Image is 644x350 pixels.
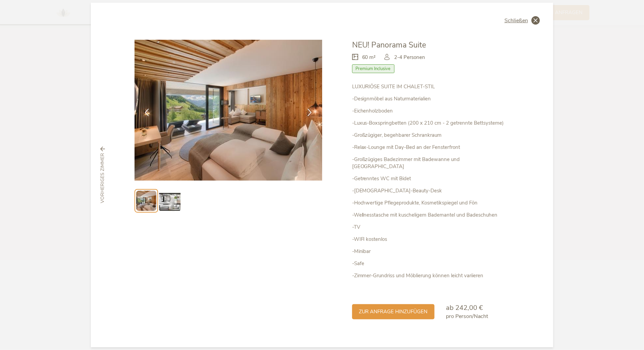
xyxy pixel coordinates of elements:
p: -Eichenholzboden [352,107,509,115]
img: Preview [159,190,181,212]
p: -Großzügiger, begehbarer Schrankraum [352,132,509,139]
p: LUXURIÖSE SUITE IM CHALET-STIL [352,83,509,90]
p: -TV [352,224,509,231]
span: Schließen [504,18,528,23]
p: -Hochwertige Pflegeprodukte, Kosmetikspiegel und Fön [352,199,509,206]
p: -Wellnesstasche mit kuscheligem Bademantel und Badeschuhen [352,212,509,219]
p: -Designmöbel aus Naturmaterialien [352,95,509,102]
span: vorheriges Zimmer [99,153,106,203]
p: -Großzügiges Badezimmer mit Badewanne und [GEOGRAPHIC_DATA] [352,156,509,170]
p: -Safe [352,260,509,267]
img: Preview [136,191,156,211]
p: -Luxus-Boxspringbetten (200 x 210 cm - 2 getrennte Bettsysteme) [352,120,509,127]
span: 60 m² [362,54,376,61]
img: NEU! Panorama Suite [135,40,322,181]
p: -Getrenntes WC mit Bidet [352,175,509,182]
p: -[DEMOGRAPHIC_DATA]-Beauty-Desk [352,187,509,194]
p: -Minibar [352,248,509,255]
span: 2-4 Personen [394,54,425,61]
span: NEU! Panorama Suite [352,40,426,50]
p: -Relax-Lounge mit Day-Bed an der Fensterfront [352,144,509,151]
p: -WIFI kostenlos [352,236,509,243]
span: Premium Inclusive [352,64,394,73]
